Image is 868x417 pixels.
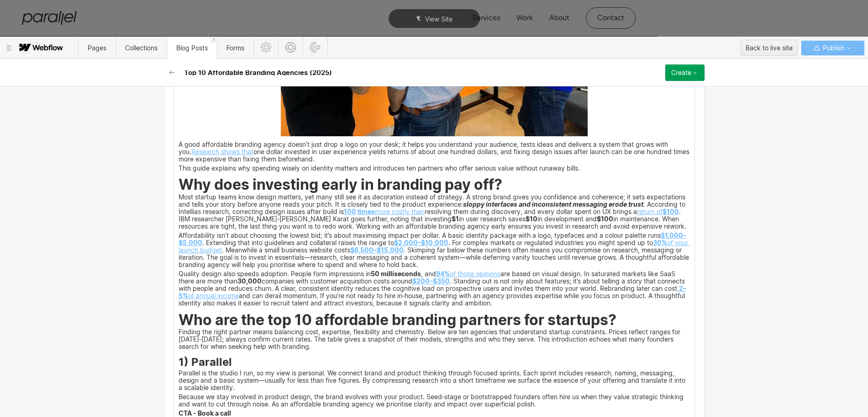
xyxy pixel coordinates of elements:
[179,409,231,417] strong: CTA - Book a call
[226,44,244,52] span: Forms
[344,208,425,215] a: 100 timesmore costly than
[653,239,667,246] strong: 30%
[597,215,613,223] strong: $100
[663,208,679,215] strong: $100
[179,231,686,246] a: $1,000–$5,000
[184,70,332,75] h2: Top 10 Affordable Branding Agencies (2025)
[671,69,691,76] div: Create
[179,176,502,193] strong: Why does investing early in branding pay off?
[463,200,643,208] em: sloppy interfaces and inconsistent messaging erode trust
[191,148,253,155] a: Research shows that
[179,284,686,299] a: 2–5%of annual income
[801,41,864,55] button: Publish
[179,355,232,369] strong: 1) Parallel
[394,239,448,246] a: $2,000–$10,000
[821,41,844,55] span: Publish
[344,208,375,215] strong: 100 times
[452,215,459,223] strong: $1
[179,272,690,307] p: Quality design also speeds adoption. People form impressions in , and are based on visual design....
[436,270,450,278] strong: 94%
[179,233,690,268] p: Affordability isn’t about choosing the lowest bid; it’s about maximising impact per dollar. A bas...
[746,41,793,55] div: Back to live site
[436,270,500,278] a: 94%of those opinions
[526,215,537,223] strong: $10
[741,40,798,56] button: Back to live site
[179,239,690,254] a: 30%of your launch budget
[125,44,158,52] span: Collections
[179,142,690,163] p: A good affordable branding agency doesn’t just drop a logo on your desk; it helps you understand ...
[425,15,452,23] span: View Site
[371,270,421,278] strong: 50 milliseconds
[665,64,705,81] button: Create
[179,311,616,329] strong: Who are the top 10 affordable branding partners for startups?
[179,395,690,408] p: Because we stay involved in product design, the brand evolves with your product. Seed‑stage or bo...
[350,246,404,254] a: $6,500–$15,000
[176,44,208,52] span: Blog Posts
[237,277,262,285] strong: 30,000
[179,370,690,391] p: Parallel is the studio I run, so my view is personal. We connect brand and product thinking throu...
[637,208,679,215] a: return of$100
[210,37,217,43] a: Close 'Blog Posts' tab
[88,44,106,52] span: Pages
[179,166,690,172] p: This guide explains why spending wisely on identity matters and introduces ten partners who offer...
[179,330,690,350] p: Finding the right partner means balancing cost, expertise, flexibility and chemistry. Below are t...
[179,284,686,299] strong: 2–5%
[412,277,450,285] a: $200–$350
[179,195,690,230] p: Most startup teams know design matters, yet many still see it as decoration instead of strategy. ...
